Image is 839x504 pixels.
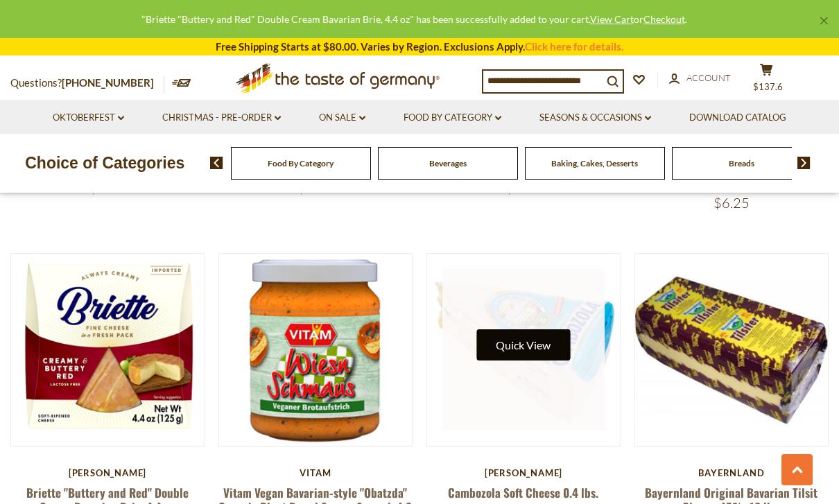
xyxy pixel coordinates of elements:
span: $6.25 [713,194,750,211]
a: Cambozola Soft Cheese 0.4 lbs. [448,484,598,501]
a: Beverages [429,158,467,168]
p: Questions? [10,74,164,92]
img: Cambozola Soft Cheese 0.4 lbs. [427,254,620,446]
span: $137.6 [753,81,783,92]
div: Bayernland [634,467,829,478]
a: View Cart [590,13,634,25]
span: Account [686,72,731,83]
div: [PERSON_NAME] [10,467,205,478]
a: × [820,17,828,25]
a: Baking, Cakes, Desserts [551,158,638,168]
div: [PERSON_NAME] [426,467,621,478]
a: Food By Category [268,158,334,168]
a: On Sale [319,110,365,125]
button: Quick View [476,329,570,360]
a: Download Catalog [689,110,786,125]
a: Food By Category [404,110,501,125]
div: "Briette "Buttery and Red" Double Cream Bavarian Brie, 4.4 oz" has been successfully added to you... [11,11,817,27]
div: Vitam [218,467,413,478]
a: Account [669,71,731,86]
img: previous arrow [210,157,223,169]
a: Oktoberfest [53,110,124,125]
img: Bayernland Original Bavarian Tilsit Cheese 45%, 10 lbs. [635,254,828,446]
a: Click here for details. [525,40,623,53]
img: Briette "Buttery and Red" Double Cream Bavarian Brie, 4.4 oz [11,254,204,446]
img: Vitam Vegan Bavarian-style "Obatzda" Organic Plant Based Savory Spread, 4.2 oz [219,254,412,446]
a: Christmas - PRE-ORDER [162,110,281,125]
a: Checkout [643,13,685,25]
a: Breads [729,158,754,168]
img: next arrow [797,157,811,169]
button: $137.6 [745,63,787,98]
a: Seasons & Occasions [539,110,651,125]
a: [PHONE_NUMBER] [62,76,154,89]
